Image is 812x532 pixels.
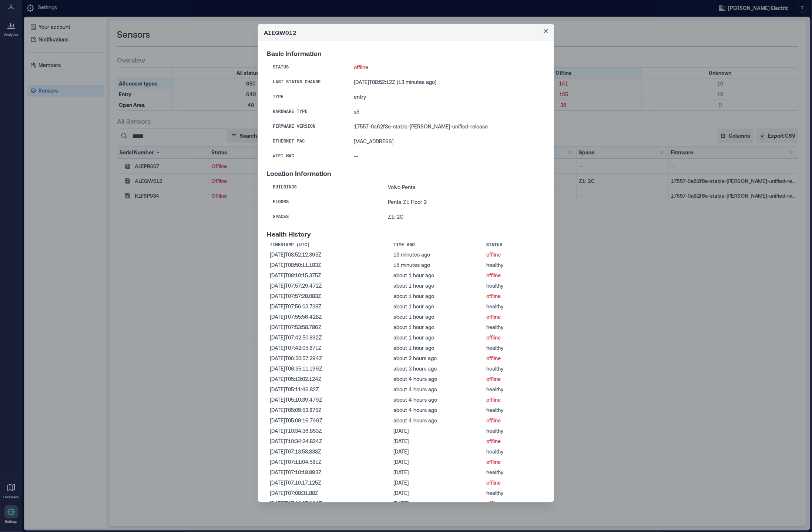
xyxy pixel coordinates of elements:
td: about 3 hours ago [390,364,483,374]
th: Status [267,60,348,75]
td: offline [483,353,545,364]
td: [DATE] [390,457,483,467]
td: healthy [483,426,545,436]
td: [DATE]T05:10:39.479Z [267,395,390,405]
th: Type [267,90,348,104]
td: offline [483,478,545,488]
td: offline [483,270,545,281]
td: 15 minutes ago [390,260,483,270]
td: [DATE]T07:57:28.083Z [267,291,390,301]
th: Hardware Type [267,104,348,119]
td: Penta Z1 Floor 2 [382,195,545,210]
td: [DATE]T05:13:02.124Z [267,374,390,384]
td: healthy [483,384,545,395]
td: healthy [483,281,545,291]
td: Volvo Penta [382,180,545,195]
td: offline [483,250,545,260]
td: offline [483,415,545,426]
td: healthy [483,488,545,498]
td: [DATE]T07:57:29.472Z [267,281,390,291]
td: [DATE]T06:35:11.199Z [267,364,390,374]
th: Time Ago [390,241,483,250]
td: [DATE]T08:52:12Z (13 minutes ago) [348,75,545,90]
td: about 1 hour ago [390,332,483,343]
th: Timestamp (UTC) [267,241,390,250]
td: s5 [348,104,545,119]
td: [DATE]T07:08:27.984Z [267,498,390,509]
td: [DATE] [390,498,483,509]
td: healthy [483,301,545,312]
td: about 1 hour ago [390,312,483,322]
td: about 2 hours ago [390,353,483,364]
td: [DATE]T07:55:56.428Z [267,312,390,322]
td: [DATE]T10:34:24.824Z [267,436,390,446]
th: Spaces [267,210,382,224]
td: [DATE]T07:13:58.838Z [267,446,390,457]
td: healthy [483,467,545,478]
td: offline [483,374,545,384]
td: offline [483,312,545,322]
td: [DATE]T08:50:11.183Z [267,260,390,270]
td: [DATE] [390,467,483,478]
td: [DATE]T07:53:58.786Z [267,322,390,332]
td: about 4 hours ago [390,384,483,395]
td: [DATE]T08:10:15.375Z [267,270,390,281]
td: -- [348,149,545,164]
td: healthy [483,446,545,457]
td: [DATE] [390,488,483,498]
td: offline [483,457,545,467]
td: [DATE]T05:09:53.875Z [267,405,390,415]
button: Close [540,25,552,37]
td: about 4 hours ago [390,374,483,384]
td: offline [483,395,545,405]
td: [DATE]T07:56:03.738Z [267,301,390,312]
td: [DATE]T07:11:04.581Z [267,457,390,467]
td: [DATE] [390,436,483,446]
td: healthy [483,260,545,270]
p: Health History [267,230,545,238]
p: Basic Information [267,50,545,57]
td: Z1: 2C [382,210,545,224]
th: Floors [267,195,382,210]
td: healthy [483,405,545,415]
th: Firmware Version [267,119,348,134]
th: Status [483,241,545,250]
td: [DATE]T10:34:36.853Z [267,426,390,436]
header: A1EQW012 [258,24,554,41]
td: about 1 hour ago [390,301,483,312]
td: [DATE]T05:11:46.82Z [267,384,390,395]
td: about 4 hours ago [390,415,483,426]
td: [DATE]T06:50:57.294Z [267,353,390,364]
td: [DATE] [390,478,483,488]
td: offline [483,436,545,446]
td: entry [348,90,545,104]
td: [DATE]T07:10:18.893Z [267,467,390,478]
td: about 1 hour ago [390,281,483,291]
td: about 4 hours ago [390,395,483,405]
p: Location Information [267,170,545,177]
td: 17557-0a62f8e-stable-[PERSON_NAME]-unified-release [348,119,545,134]
td: [DATE]T07:42:05.871Z [267,343,390,353]
td: [DATE]T07:42:50.892Z [267,332,390,343]
td: healthy [483,343,545,353]
td: [DATE]T05:09:16.746Z [267,415,390,426]
td: about 1 hour ago [390,270,483,281]
td: 13 minutes ago [390,250,483,260]
td: healthy [483,322,545,332]
td: [DATE]T07:08:31.88Z [267,488,390,498]
th: Buildings [267,180,382,195]
th: Last Status Change [267,75,348,90]
td: offline [348,60,545,75]
td: healthy [483,364,545,374]
td: [DATE] [390,426,483,436]
td: [DATE] [390,446,483,457]
td: offline [483,498,545,509]
td: [MAC_ADDRESS] [348,134,545,149]
td: [DATE]T07:10:17.125Z [267,478,390,488]
th: Ethernet MAC [267,134,348,149]
td: offline [483,332,545,343]
td: offline [483,291,545,301]
th: WiFi MAC [267,149,348,164]
td: about 4 hours ago [390,405,483,415]
td: about 1 hour ago [390,322,483,332]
